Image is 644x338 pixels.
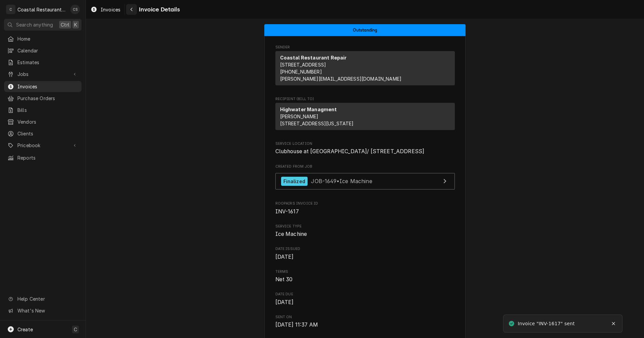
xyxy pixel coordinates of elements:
[17,327,33,332] span: Create
[275,201,455,215] div: Roopairs Invoice ID
[275,298,455,306] span: Date Due
[4,57,82,68] a: Estimates
[275,231,307,237] span: Ice Machine
[4,152,82,163] a: Reports
[280,114,354,126] span: [PERSON_NAME] [STREET_ADDRESS][US_STATE]
[275,230,455,238] span: Service Type
[275,299,294,305] span: [DATE]
[275,292,455,297] span: Date Due
[4,19,82,31] button: Search anythingCtrlK
[17,307,77,314] span: What's New
[275,322,318,328] span: [DATE] 11:37 AM
[275,314,455,329] div: Sent On
[311,178,372,184] span: JOB-1649 • Ice Machine
[275,276,455,284] span: Terms
[16,21,53,28] span: Search anything
[4,93,82,104] a: Purchase Orders
[281,177,308,186] div: Finalized
[4,305,82,316] a: Go to What's New
[275,51,455,85] div: Sender
[4,293,82,304] a: Go to Help Center
[17,130,78,137] span: Clients
[17,47,78,54] span: Calendar
[70,5,80,14] div: CS
[70,5,80,14] div: Chris Sockriter's Avatar
[280,76,402,82] a: [PERSON_NAME][EMAIL_ADDRESS][DOMAIN_NAME]
[88,4,123,15] a: Invoices
[275,253,455,261] span: Date Issued
[275,148,425,155] span: Clubhouse at [GEOGRAPHIC_DATA]/ [STREET_ADDRESS]
[6,5,15,14] div: C
[17,154,78,161] span: Reports
[275,141,455,146] span: Service Location
[518,320,576,327] div: Invoice "INV-1617" sent
[275,96,455,133] div: Invoice Recipient
[275,173,455,189] a: View Job
[275,103,455,133] div: Recipient (Bill To)
[4,140,82,151] a: Go to Pricebook
[17,295,77,302] span: Help Center
[275,164,455,193] div: Created From Job
[17,6,67,13] div: Coastal Restaurant Repair
[275,201,455,206] span: Roopairs Invoice ID
[275,208,455,216] span: Roopairs Invoice ID
[280,107,337,112] strong: Highwater Managment
[275,208,299,215] span: INV-1617
[264,24,466,36] div: Status
[275,276,293,283] span: Net 30
[275,224,455,229] span: Service Type
[275,254,294,260] span: [DATE]
[275,147,455,156] span: Service Location
[17,118,78,125] span: Vendors
[4,33,82,44] a: Home
[17,59,78,66] span: Estimates
[4,104,82,116] a: Bills
[275,51,455,88] div: Sender
[275,45,455,88] div: Invoice Sender
[126,4,137,15] button: Navigate back
[275,224,455,238] div: Service Type
[275,292,455,306] div: Date Due
[74,21,77,28] span: K
[4,81,82,92] a: Invoices
[4,128,82,139] a: Clients
[275,246,455,261] div: Date Issued
[137,5,179,14] span: Invoice Details
[275,103,455,130] div: Recipient (Bill To)
[275,141,455,156] div: Service Location
[280,55,347,60] strong: Coastal Restaurant Repair
[17,35,78,42] span: Home
[17,142,68,149] span: Pricebook
[280,62,326,68] span: [STREET_ADDRESS]
[101,6,120,13] span: Invoices
[275,269,455,274] span: Terms
[280,69,322,75] a: [PHONE_NUMBER]
[275,269,455,284] div: Terms
[17,107,78,114] span: Bills
[17,95,78,102] span: Purchase Orders
[4,116,82,127] a: Vendors
[17,71,68,78] span: Jobs
[4,45,82,56] a: Calendar
[74,326,77,333] span: C
[275,314,455,320] span: Sent On
[17,83,78,90] span: Invoices
[4,69,82,80] a: Go to Jobs
[275,164,455,169] span: Created From Job
[275,246,455,252] span: Date Issued
[61,21,69,28] span: Ctrl
[275,45,455,50] span: Sender
[353,28,377,32] span: Outstanding
[275,321,455,329] span: Sent On
[275,96,455,102] span: Recipient (Bill To)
